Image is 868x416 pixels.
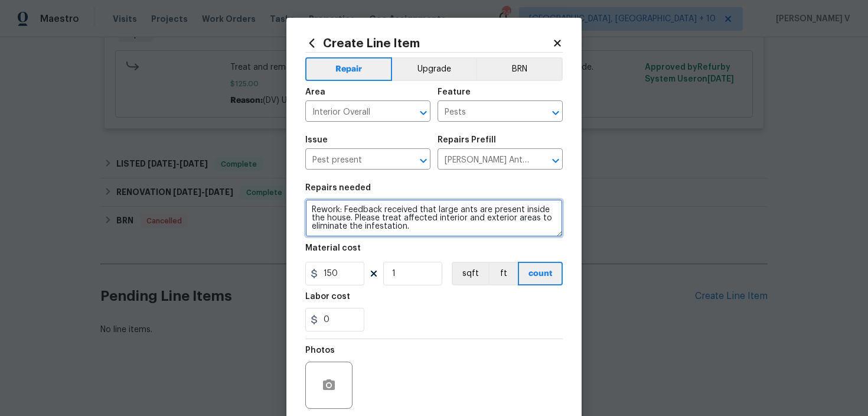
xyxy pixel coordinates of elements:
button: Open [415,152,432,169]
button: ft [488,262,518,285]
h5: Repairs needed [305,184,371,192]
button: sqft [452,262,488,285]
button: Open [547,152,564,169]
button: BRN [476,57,563,81]
button: Open [415,105,432,121]
button: count [518,262,563,285]
h5: Photos [305,346,335,355]
button: Upgrade [392,57,477,81]
button: Repair [305,57,392,81]
button: Open [547,105,564,121]
h5: Repairs Prefill [438,136,496,144]
h5: Feature [438,88,471,96]
h2: Create Line Item [305,37,552,50]
h5: Labor cost [305,292,350,301]
h5: Issue [305,136,328,144]
textarea: Rework: Feedback received that large ants are present inside the house. Please treat affected int... [305,199,563,237]
h5: Area [305,88,325,96]
h5: Material cost [305,244,361,252]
